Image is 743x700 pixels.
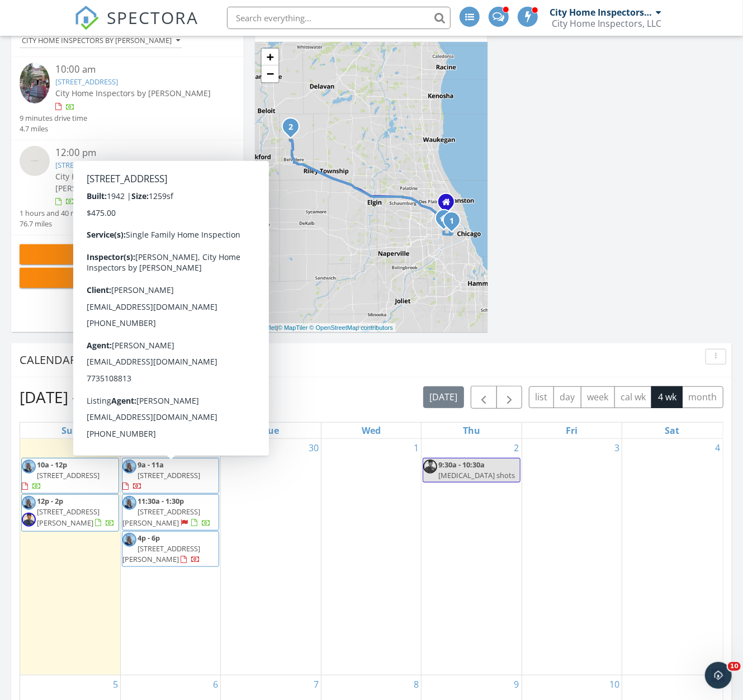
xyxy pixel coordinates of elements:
[37,496,115,527] a: 12p - 2p [STREET_ADDRESS][PERSON_NAME]
[310,324,393,331] a: © OpenStreetMap contributors
[612,439,622,457] a: Go to October 3, 2025
[705,662,732,689] iframe: Intercom live chat
[122,533,200,564] a: 4p - 6p [STREET_ADDRESS][PERSON_NAME]
[99,248,165,260] span: New Inspection
[55,77,118,87] a: [STREET_ADDRESS]
[122,543,200,564] span: [STREET_ADDRESS][PERSON_NAME]
[411,439,421,457] a: Go to October 1, 2025
[111,675,120,693] a: Go to October 5, 2025
[55,171,211,182] span: City Home Inspectors by [PERSON_NAME]
[138,470,200,480] span: [STREET_ADDRESS]
[55,146,217,160] div: 12:00 pm
[550,7,653,18] div: City Home Inspectors by [PERSON_NAME]
[22,460,100,491] a: 10a - 12p [STREET_ADDRESS]
[74,6,99,30] img: The Best Home Inspection Software - Spectora
[106,439,120,457] a: Go to September 28, 2025
[55,183,118,193] span: [PERSON_NAME]
[552,18,661,29] div: City Home Inspectors, LLC
[108,272,155,283] span: New Quote
[211,675,220,693] a: Go to October 6, 2025
[20,63,235,134] a: 10:00 am [STREET_ADDRESS] City Home Inspectors by [PERSON_NAME] 9 minutes drive time 4.7 miles
[158,423,183,438] a: Monday
[37,470,100,480] span: [STREET_ADDRESS]
[438,470,515,480] span: [MEDICAL_DATA] shots
[288,124,293,131] i: 2
[471,386,497,409] button: Previous
[122,460,200,491] a: 9a - 11a [STREET_ADDRESS]
[622,439,722,675] td: Go to October 4, 2025
[122,458,219,494] a: 9a - 11a [STREET_ADDRESS]
[20,439,120,675] td: Go to September 28, 2025
[564,423,580,438] a: Friday
[206,439,220,457] a: Go to September 29, 2025
[22,513,36,527] img: 219225159_1689895537887767_8619144168688409514_n.jpg
[359,423,383,438] a: Wednesday
[262,65,278,82] a: Zoom out
[107,6,198,29] span: SPECTORA
[713,439,722,457] a: Go to October 4, 2025
[59,423,81,438] a: Sunday
[21,494,119,531] a: 12p - 2p [STREET_ADDRESS][PERSON_NAME]
[122,496,136,510] img: 20220404_11.06.32.jpg
[422,439,522,675] td: Go to October 2, 2025
[258,324,276,331] a: Leaflet
[227,7,451,29] input: Search everything...
[20,113,87,124] div: 9 minutes drive time
[449,217,454,225] i: 1
[446,202,453,209] div: 4936 N Melvina, Chicago IL 60630
[55,160,174,170] a: [STREET_ADDRESS][PERSON_NAME]
[423,460,437,474] img: 219225159_1689895537887767_8619144168688409514_n.jpg
[522,439,622,675] td: Go to October 3, 2025
[512,675,522,693] a: Go to October 9, 2025
[55,88,211,98] span: City Home Inspectors by [PERSON_NAME]
[22,496,36,510] img: 20220404_11.06.32.jpg
[553,386,581,408] button: day
[74,15,198,39] a: SPECTORA
[20,124,87,134] div: 4.7 miles
[20,34,182,49] button: City Home Inspectors by [PERSON_NAME]
[138,533,160,543] span: 4p - 6p
[20,268,235,288] button: New Quote
[651,386,683,408] button: 4 wk
[138,496,184,506] span: 11:30a - 1:30p
[614,386,652,408] button: cal wk
[22,37,180,45] div: City Home Inspectors by [PERSON_NAME]
[55,63,217,77] div: 10:00 am
[529,386,554,408] button: list
[278,324,308,331] a: © MapTiler
[581,386,615,408] button: week
[306,439,321,457] a: Go to September 30, 2025
[20,63,50,103] img: 9572667%2Fcover_photos%2F8wgdV3p8fwsP2RUFvhiQ%2Fsmall.jpg
[122,507,200,527] span: [STREET_ADDRESS][PERSON_NAME]
[512,439,522,457] a: Go to October 2, 2025
[221,439,321,675] td: Go to September 30, 2025
[411,675,421,693] a: Go to October 8, 2025
[122,460,136,474] img: 20220404_11.06.32.jpg
[20,386,132,408] h2: [DATE] – [DATE]
[37,460,67,470] span: 10a - 12p
[255,323,396,333] div: |
[122,494,219,531] a: 11:30a - 1:30p [STREET_ADDRESS][PERSON_NAME]
[20,208,132,219] div: 1 hours and 40 minutes drive time
[262,49,278,65] a: Zoom in
[682,386,723,408] button: month
[138,460,164,470] span: 9a - 11a
[452,220,458,227] div: 4721 W Van Buren St, Chicago, IL 60644
[728,662,741,671] span: 10
[120,439,220,675] td: Go to September 29, 2025
[22,460,36,474] img: 20220404_11.06.32.jpg
[122,531,219,567] a: 4p - 6p [STREET_ADDRESS][PERSON_NAME]
[37,507,100,527] span: [STREET_ADDRESS][PERSON_NAME]
[461,423,482,438] a: Thursday
[291,126,297,133] div: 501 Bounty Dr NE, Poplar Grove, IL 61065
[20,352,77,367] span: Calendar
[122,533,136,547] img: 20220404_11.06.32.jpg
[607,675,622,693] a: Go to October 10, 2025
[496,386,523,409] button: Next
[663,423,682,438] a: Saturday
[261,423,281,438] a: Tuesday
[20,244,235,264] button: New Inspection
[321,439,421,675] td: Go to October 1, 2025
[20,146,50,176] img: streetview
[20,146,235,229] a: 12:00 pm [STREET_ADDRESS][PERSON_NAME] City Home Inspectors by [PERSON_NAME][PERSON_NAME] 1 hours...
